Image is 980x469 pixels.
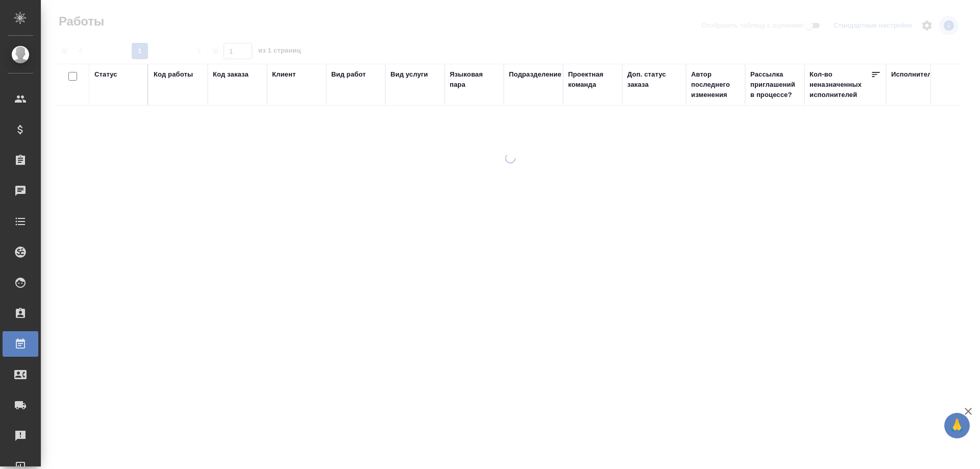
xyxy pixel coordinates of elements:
div: Автор последнего изменения [691,69,740,100]
button: 🙏 [944,413,970,438]
div: Вид услуги [390,69,428,80]
div: Статус [94,69,117,80]
div: Проектная команда [568,69,617,90]
div: Код заказа [213,69,249,80]
div: Подразделение [509,69,561,80]
div: Клиент [272,69,296,80]
span: 🙏 [948,415,966,436]
div: Доп. статус заказа [627,69,681,90]
div: Код работы [154,69,193,80]
div: Кол-во неназначенных исполнителей [810,69,871,100]
div: Исполнитель [891,69,936,80]
div: Рассылка приглашений в процессе? [750,69,799,100]
div: Вид работ [331,69,366,80]
div: Языковая пара [450,69,499,90]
